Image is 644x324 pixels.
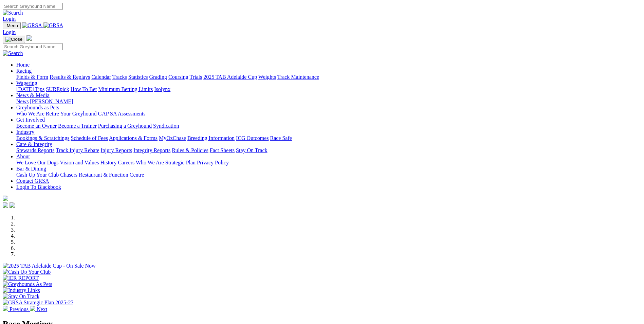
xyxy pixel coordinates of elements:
[98,111,146,116] a: GAP SA Assessments
[16,147,641,154] div: Care & Integrity
[258,74,276,80] a: Weights
[43,22,63,29] img: GRSA
[112,74,127,80] a: Tracks
[16,111,44,116] a: Who We Are
[30,98,73,104] a: [PERSON_NAME]
[3,10,23,16] img: Search
[56,147,99,153] a: Track Injury Rebate
[270,135,292,141] a: Race Safe
[16,123,641,129] div: Get Involved
[16,92,50,98] a: News & Media
[109,135,158,141] a: Applications & Forms
[16,160,58,165] a: We Love Our Dogs
[3,43,63,50] input: Search
[100,160,116,165] a: History
[16,154,30,159] a: About
[16,86,641,92] div: Wagering
[16,135,69,141] a: Bookings & Scratchings
[16,98,641,105] div: News & Media
[60,172,144,178] a: Chasers Restaurant & Function Centre
[197,160,229,165] a: Privacy Policy
[149,74,167,80] a: Grading
[3,196,8,201] img: logo-grsa-white.png
[16,68,32,74] a: Racing
[16,178,49,184] a: Contact GRSA
[60,160,99,165] a: Vision and Values
[71,135,108,141] a: Schedule of Fees
[3,306,8,311] img: chevron-left-pager-white.svg
[100,147,132,153] a: Injury Reports
[3,50,23,56] img: Search
[98,86,153,92] a: Minimum Betting Limits
[3,287,40,293] img: Industry Links
[153,123,179,129] a: Syndication
[16,74,48,80] a: Fields & Form
[16,172,641,178] div: Bar & Dining
[58,123,97,129] a: Become a Trainer
[16,111,641,117] div: Greyhounds as Pets
[98,123,152,129] a: Purchasing a Greyhound
[71,86,97,92] a: How To Bet
[37,306,47,312] span: Next
[10,202,15,208] img: twitter.svg
[172,147,208,153] a: Rules & Policies
[16,166,46,172] a: Bar & Dining
[16,117,45,123] a: Get Involved
[46,86,69,92] a: SUREpick
[3,29,16,35] a: Login
[46,111,97,116] a: Retire Your Greyhound
[154,86,170,92] a: Isolynx
[16,123,57,129] a: Become an Owner
[16,141,52,147] a: Care & Integrity
[136,160,164,165] a: Who We Are
[50,74,90,80] a: Results & Replays
[16,172,59,178] a: Cash Up Your Club
[3,281,52,287] img: Greyhounds As Pets
[3,263,96,269] img: 2025 TAB Adelaide Cup - On Sale Now
[189,74,202,80] a: Trials
[3,300,73,306] img: GRSA Strategic Plan 2025-27
[16,86,44,92] a: [DATE] Tips
[165,160,196,165] a: Strategic Plan
[133,147,170,153] a: Integrity Reports
[30,306,35,311] img: chevron-right-pager-white.svg
[16,62,30,68] a: Home
[236,147,267,153] a: Stay On Track
[168,74,188,80] a: Coursing
[277,74,319,80] a: Track Maintenance
[22,22,42,29] img: GRSA
[3,3,63,10] input: Search
[203,74,257,80] a: 2025 TAB Adelaide Cup
[3,36,25,43] button: Toggle navigation
[3,202,8,208] img: facebook.svg
[3,22,21,29] button: Toggle navigation
[30,306,47,312] a: Next
[7,23,18,28] span: Menu
[187,135,235,141] a: Breeding Information
[16,147,54,153] a: Stewards Reports
[159,135,186,141] a: MyOzChase
[91,74,111,80] a: Calendar
[26,35,32,41] img: logo-grsa-white.png
[10,306,29,312] span: Previous
[16,105,59,110] a: Greyhounds as Pets
[16,184,61,190] a: Login To Blackbook
[236,135,269,141] a: ICG Outcomes
[210,147,235,153] a: Fact Sheets
[3,269,51,275] img: Cash Up Your Club
[16,80,37,86] a: Wagering
[3,306,30,312] a: Previous
[16,129,34,135] a: Industry
[16,160,641,166] div: About
[3,275,39,281] img: IER REPORT
[5,37,22,42] img: Close
[16,74,641,80] div: Racing
[16,135,641,141] div: Industry
[16,98,29,104] a: News
[3,293,39,300] img: Stay On Track
[128,74,148,80] a: Statistics
[118,160,134,165] a: Careers
[3,16,16,22] a: Login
